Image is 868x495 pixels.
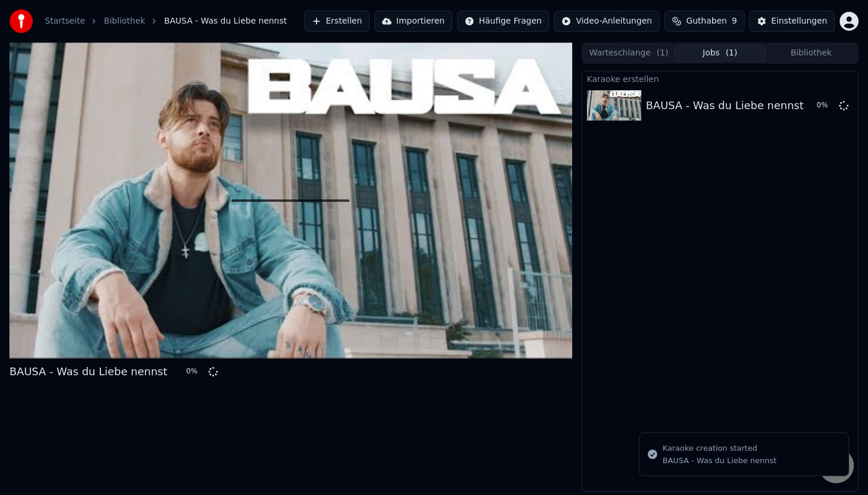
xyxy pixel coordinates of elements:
button: Jobs [674,45,765,62]
button: Video-Anleitungen [554,11,660,32]
button: Erstellen [304,11,370,32]
div: Karaoke creation started [663,442,776,454]
button: Guthaben9 [664,11,745,32]
button: Warteschlange [583,45,674,62]
div: BAUSA - Was du Liebe nennst [646,97,804,114]
button: Einstellungen [749,11,835,32]
a: Startseite [45,15,85,27]
span: ( 1 ) [726,47,738,59]
span: ( 1 ) [657,47,668,59]
div: Einstellungen [771,15,827,27]
div: Karaoke erstellen [582,71,858,86]
span: Guthaben [686,15,727,27]
div: 0 % [817,101,834,110]
span: BAUSA - Was du Liebe nennst [164,15,287,27]
div: BAUSA - Was du Liebe nennst [9,363,167,380]
nav: breadcrumb [45,15,287,27]
a: Bibliothek [104,15,145,27]
div: BAUSA - Was du Liebe nennst [663,455,776,466]
span: 9 [732,15,737,27]
div: 0 % [186,367,204,376]
button: Bibliothek [766,45,857,62]
img: youka [9,9,33,33]
button: Häufige Fragen [457,11,550,32]
button: Importieren [374,11,452,32]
